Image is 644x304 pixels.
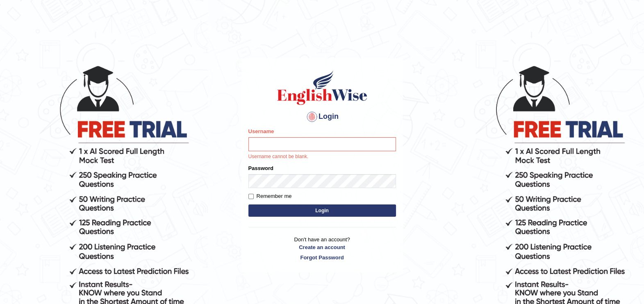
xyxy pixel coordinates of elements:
[248,127,274,135] label: Username
[248,110,396,123] h4: Login
[248,192,292,200] label: Remember me
[248,254,396,261] a: Forgot Password
[248,243,396,251] a: Create an account
[248,164,273,172] label: Password
[275,69,369,106] img: Logo of English Wise sign in for intelligent practice with AI
[248,236,396,261] p: Don't have an account?
[248,204,396,217] button: Login
[248,194,254,199] input: Remember me
[248,153,396,161] p: Username cannot be blank.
